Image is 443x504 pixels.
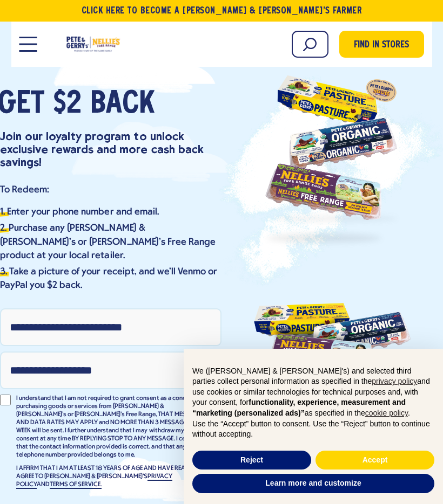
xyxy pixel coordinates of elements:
[365,409,408,417] a: cookie policy
[16,473,172,489] a: PRIVACY POLICY
[192,451,311,470] button: Reject
[339,31,424,58] a: Find in Stores
[316,451,434,470] button: Accept
[372,377,417,385] a: privacy policy
[292,31,328,58] input: Search
[16,395,206,459] p: I understand that I am not required to grant consent as a condition of purchasing goods or servic...
[192,366,434,419] p: We ([PERSON_NAME] & [PERSON_NAME]'s) and selected third parties collect personal information as s...
[50,481,102,489] a: TERMS OF SERVICE.
[192,419,434,440] p: Use the “Accept” button to consent. Use the “Reject” button to continue without accepting.
[354,38,409,53] span: Find in Stores
[192,474,434,493] button: Learn more and customize
[16,465,206,489] p: I AFFIRM THAT I AM AT LEAST 18 YEARS OF AGE AND HAVE READ AND AGREE TO [PERSON_NAME] & [PERSON_NA...
[53,90,82,119] span: $2
[192,398,406,417] strong: functionality, experience, measurement and “marketing (personalized ads)”
[90,90,155,119] span: Back
[19,37,37,52] button: Open Mobile Menu Modal Dialog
